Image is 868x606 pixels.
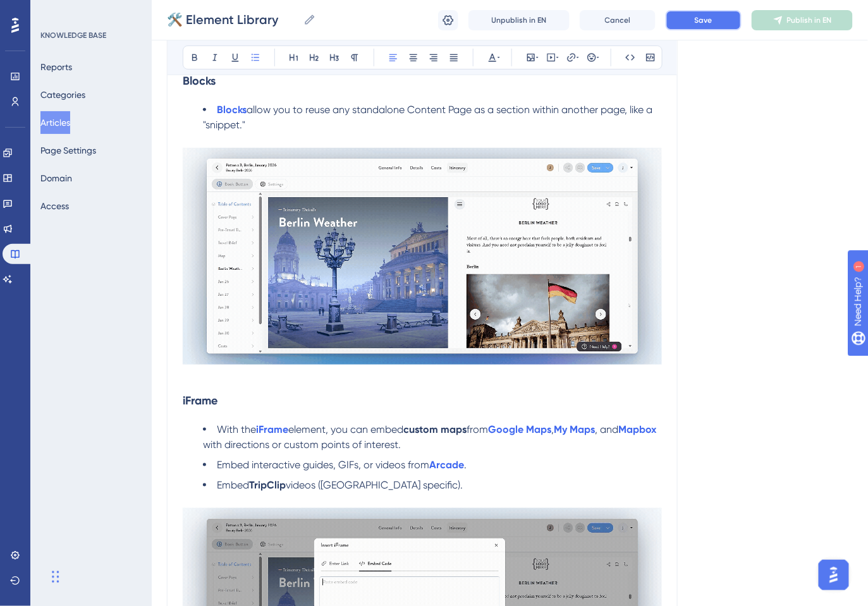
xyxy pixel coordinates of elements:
button: Articles [40,111,70,134]
a: Google Maps [488,423,551,435]
strong: iFrame [183,394,217,408]
span: Need Help? [30,3,79,18]
button: Domain [40,167,72,190]
a: iFrame [256,423,288,435]
span: , [551,423,554,435]
a: Arcade [429,459,464,471]
button: Reports [40,56,72,78]
button: Categories [40,83,85,106]
button: Page Settings [40,139,96,162]
button: Save [666,10,742,30]
a: Mapbox [618,423,656,435]
strong: custom maps [403,423,467,435]
span: from [467,423,488,435]
span: Unpublish in EN [492,15,547,25]
span: . [464,459,467,471]
span: Publish in EN [787,15,832,25]
span: Save [695,15,712,25]
div: Drag [52,558,59,596]
span: Embed [217,479,249,491]
button: Cancel [580,10,656,30]
strong: TripClip [249,479,286,491]
span: videos ([GEOGRAPHIC_DATA] specific). [286,479,463,491]
span: element, you can embed [288,423,403,435]
span: Embed interactive guides, GIFs, or videos from [217,459,429,471]
span: With the [217,423,256,435]
img: ezgif.com-video-to-gif__27_.gif [183,148,662,365]
a: My Maps [554,423,595,435]
button: Access [40,195,69,217]
strong: Blocks [183,74,216,88]
div: 1 [88,6,92,16]
span: with directions or custom points of interest. [203,439,401,451]
button: Unpublish in EN [468,10,570,30]
div: KNOWLEDGE BASE [40,30,106,40]
a: Blocks [217,104,247,116]
button: Publish in EN [752,10,853,30]
input: Article Name [167,11,298,28]
span: allow you to reuse any standalone Content Page as a section within another page, like a "snippet." [203,104,655,131]
span: Cancel [605,15,631,25]
span: , and [595,423,618,435]
iframe: UserGuiding AI Assistant Launcher [815,556,853,594]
